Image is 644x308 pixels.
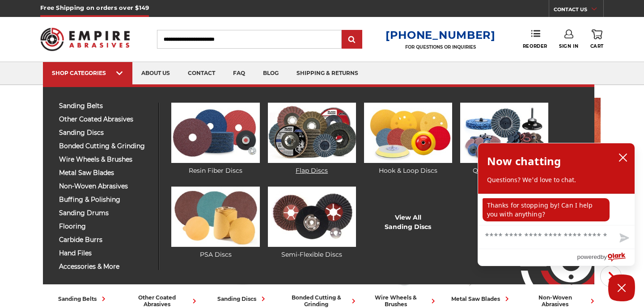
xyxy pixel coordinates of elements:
[171,187,259,259] a: PSA Discs
[171,187,259,247] img: PSA Discs
[179,62,224,85] a: contact
[58,294,108,304] div: sanding belts
[460,103,548,163] img: Quick Change Discs
[171,103,259,175] a: Resin Fiber Discs
[483,198,610,221] p: Thanks for stopping by! Can I help you with anything?
[364,103,452,163] img: Hook & Loop Discs
[59,237,152,243] span: carbide burrs
[525,294,597,308] div: non-woven abrasives
[59,103,152,109] span: sanding belts
[268,187,356,247] img: Semi-Flexible Discs
[52,70,123,76] div: SHOP CATEGORIES
[127,294,199,308] div: other coated abrasives
[600,266,622,287] button: Next
[386,44,496,50] p: FOR QUESTIONS OR INQUIRIES
[487,152,561,170] h2: Now chatting
[59,196,152,203] span: buffing & polishing
[487,175,626,184] p: Questions? We'd love to chat.
[59,263,152,270] span: accessories & more
[254,62,288,85] a: blog
[612,228,635,249] button: Send message
[132,62,179,85] a: about us
[590,29,604,49] a: Cart
[59,250,152,257] span: hand files
[386,29,496,42] a: [PHONE_NUMBER]
[59,116,152,123] span: other coated abrasives
[523,43,547,49] span: Reorder
[224,62,254,85] a: faq
[59,156,152,163] span: wire wheels & brushes
[577,251,600,262] span: powered
[217,294,268,304] div: sanding discs
[268,103,356,163] img: Flap Discs
[59,170,152,176] span: metal saw blades
[59,183,152,190] span: non-woven abrasives
[478,143,635,266] div: olark chatbox
[59,210,152,216] span: sanding drums
[523,29,547,49] a: Reorder
[385,213,431,232] a: View AllSanding Discs
[451,294,512,304] div: metal saw blades
[601,251,607,262] span: by
[59,223,152,230] span: flooring
[616,151,630,164] button: close chatbox
[364,103,452,175] a: Hook & Loop Discs
[40,22,130,57] img: Empire Abrasives
[268,103,356,175] a: Flap Discs
[478,194,635,225] div: chat
[460,103,548,175] a: Quick Change Discs
[59,129,152,136] span: sanding discs
[286,294,358,308] div: bonded cutting & grinding
[288,62,367,85] a: shipping & returns
[59,143,152,150] span: bonded cutting & grinding
[171,103,259,163] img: Resin Fiber Discs
[559,43,578,49] span: Sign In
[268,187,356,259] a: Semi-Flexible Discs
[365,294,438,308] div: wire wheels & brushes
[590,43,604,49] span: Cart
[554,4,603,17] a: CONTACT US
[608,275,635,301] button: Close Chatbox
[577,249,635,266] a: Powered by Olark
[343,31,361,49] input: Submit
